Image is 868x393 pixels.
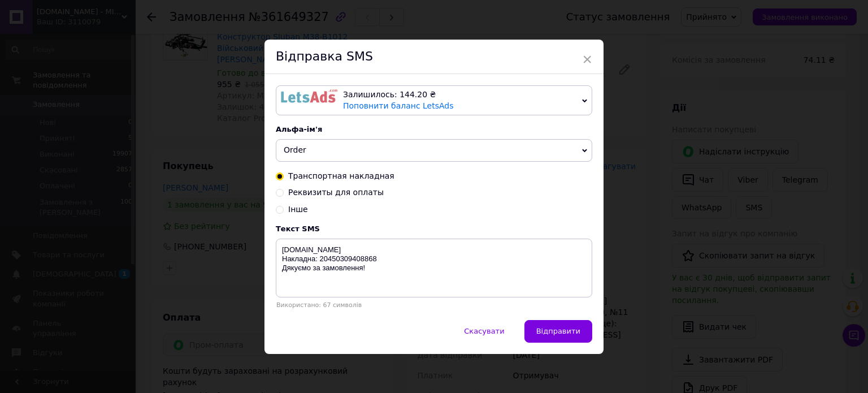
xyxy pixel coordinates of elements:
a: Поповнити баланс LetsAds [343,101,454,110]
div: Відправка SMS [264,40,604,74]
div: Текст SMS [276,224,592,233]
span: Альфа-ім'я [276,125,322,133]
span: Скасувати [464,327,504,335]
span: Реквизиты для оплаты [288,188,384,197]
span: × [582,50,592,69]
div: Залишилось: 144.20 ₴ [343,89,578,101]
span: Транспортная накладная [288,171,394,180]
span: Order [284,145,306,154]
button: Відправити [524,320,592,343]
textarea: [DOMAIN_NAME] Накладна: 20450309408868 Дякуємо за замовлення! [276,239,592,297]
div: Використано: 67 символів [276,301,592,309]
span: Відправити [536,327,580,335]
button: Скасувати [452,320,516,343]
span: Інше [288,205,308,214]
